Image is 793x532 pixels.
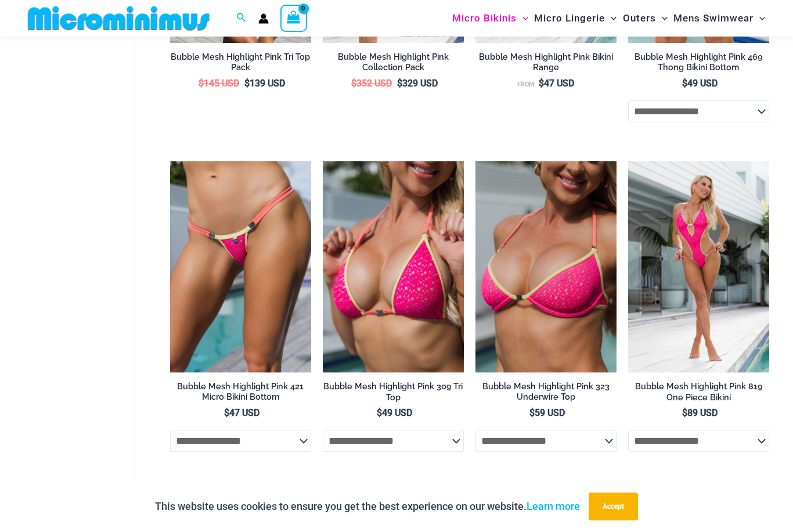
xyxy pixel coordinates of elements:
[529,407,565,418] bdi: 59 USD
[673,3,754,33] span: Mens Swimwear
[628,52,769,78] a: Bubble Mesh Highlight Pink 469 Thong Bikini Bottom
[377,407,382,418] span: $
[397,78,402,89] span: $
[323,381,464,407] a: Bubble Mesh Highlight Pink 309 Tri Top
[244,78,250,89] span: $
[517,81,536,88] span: From:
[448,2,770,35] nav: Site Navigation
[323,381,464,403] h2: Bubble Mesh Highlight Pink 309 Tri Top
[682,407,687,418] span: $
[682,78,718,89] bdi: 49 USD
[323,52,464,73] h2: Bubble Mesh Highlight Pink Collection Pack
[170,161,311,373] a: Bubble Mesh Highlight Pink 421 Micro 01Bubble Mesh Highlight Pink 421 Micro 02Bubble Mesh Highlig...
[527,500,580,512] a: Learn more
[475,52,617,73] h2: Bubble Mesh Highlight Pink Bikini Range
[397,78,438,89] bdi: 329 USD
[671,3,768,33] a: Mens SwimwearMenu ToggleMenu Toggle
[170,161,311,373] img: Bubble Mesh Highlight Pink 421 Micro 01
[224,407,259,418] bdi: 47 USD
[323,161,464,373] img: Bubble Mesh Highlight Pink 309 Top 01
[452,3,517,33] span: Micro Bikinis
[475,381,617,407] a: Bubble Mesh Highlight Pink 323 Underwire Top
[682,407,718,418] bdi: 89 USD
[628,161,769,373] a: Bubble Mesh Highlight Pink 819 One Piece 01Bubble Mesh Highlight Pink 819 One Piece 03Bubble Mesh...
[155,498,580,515] p: This website uses cookies to ensure you get the best experience on our website.
[199,78,204,89] span: $
[534,3,605,33] span: Micro Lingerie
[589,493,638,520] button: Accept
[351,78,392,89] bdi: 352 USD
[170,381,311,407] a: Bubble Mesh Highlight Pink 421 Micro Bikini Bottom
[605,3,617,33] span: Menu Toggle
[23,5,214,31] img: MM SHOP LOGO FLAT
[224,407,229,418] span: $
[377,407,412,418] bdi: 49 USD
[475,161,617,373] a: Bubble Mesh Highlight Pink 323 Top 01Bubble Mesh Highlight Pink 323 Top 421 Micro 03Bubble Mesh H...
[236,11,247,26] a: Search icon link
[351,78,356,89] span: $
[170,52,311,78] a: Bubble Mesh Highlight Pink Tri Top Pack
[258,13,269,24] a: Account icon link
[754,3,765,33] span: Menu Toggle
[170,52,311,73] h2: Bubble Mesh Highlight Pink Tri Top Pack
[628,381,769,403] h2: Bubble Mesh Highlight Pink 819 One Piece Bikini
[199,78,239,89] bdi: 145 USD
[529,407,535,418] span: $
[628,161,769,373] img: Bubble Mesh Highlight Pink 819 One Piece 01
[628,381,769,407] a: Bubble Mesh Highlight Pink 819 One Piece Bikini
[475,381,617,403] h2: Bubble Mesh Highlight Pink 323 Underwire Top
[323,52,464,78] a: Bubble Mesh Highlight Pink Collection Pack
[475,161,617,373] img: Bubble Mesh Highlight Pink 323 Top 01
[656,3,668,33] span: Menu Toggle
[682,78,687,89] span: $
[531,3,619,33] a: Micro LingerieMenu ToggleMenu Toggle
[323,161,464,373] a: Bubble Mesh Highlight Pink 309 Top 01Bubble Mesh Highlight Pink 309 Top 469 Thong 03Bubble Mesh H...
[244,78,285,89] bdi: 139 USD
[628,52,769,73] h2: Bubble Mesh Highlight Pink 469 Thong Bikini Bottom
[280,5,307,31] a: View Shopping Cart, empty
[475,52,617,78] a: Bubble Mesh Highlight Pink Bikini Range
[517,3,528,33] span: Menu Toggle
[449,3,531,33] a: Micro BikinisMenu ToggleMenu Toggle
[539,78,574,89] bdi: 47 USD
[620,3,671,33] a: OutersMenu ToggleMenu Toggle
[623,3,656,33] span: Outers
[539,78,544,89] span: $
[170,381,311,403] h2: Bubble Mesh Highlight Pink 421 Micro Bikini Bottom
